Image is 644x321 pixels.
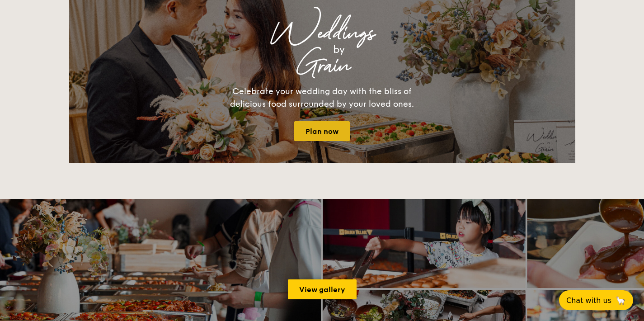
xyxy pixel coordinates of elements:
a: Plan now [294,121,350,141]
div: Celebrate your wedding day with the bliss of delicious food surrounded by your loved ones. [221,85,424,110]
div: by [182,42,496,58]
span: Chat with us [566,296,611,305]
div: Grain [149,58,496,74]
a: View gallery [288,279,357,299]
button: Chat with us🦙 [559,290,633,310]
span: 🦙 [615,295,626,306]
div: Weddings [149,25,496,42]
